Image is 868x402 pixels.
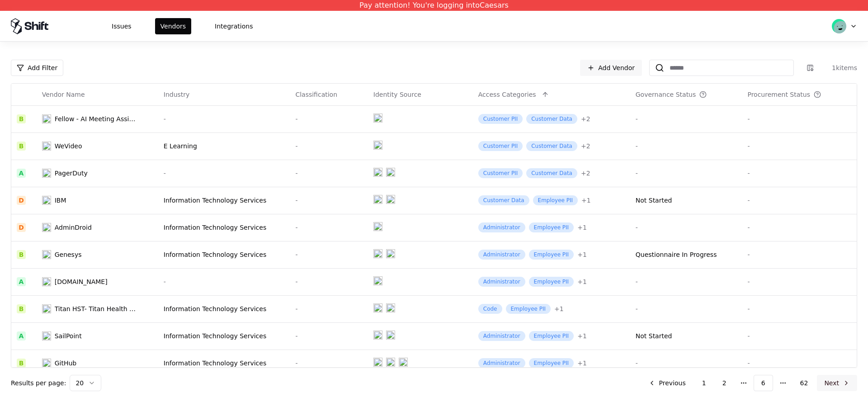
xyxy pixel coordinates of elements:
div: - [636,277,737,286]
div: Not Started [636,196,672,205]
img: PagerDuty [42,169,51,178]
div: - [295,223,362,232]
div: - [295,359,362,368]
div: + 1 [577,331,587,341]
div: + 1 [577,277,587,286]
div: - [295,277,362,286]
button: +1 [577,277,587,286]
img: entra.microsoft.com [373,331,382,340]
div: A [17,277,26,286]
img: IBM [42,196,51,205]
img: okta.com [386,331,395,340]
button: Vendors [155,18,191,34]
div: Information Technology Services [164,304,285,313]
div: GitHub [55,359,77,368]
div: Titan HST- Titan Health & Security Technologies, Inc. [55,304,136,313]
div: Employee PII [529,250,574,260]
img: microsoft365.com [386,168,395,177]
div: + 2 [581,142,590,151]
div: Administrator [478,250,525,260]
div: Employee PII [529,222,574,232]
div: Administrator [478,222,525,232]
img: AdminDroid [42,223,51,232]
div: B [17,250,26,259]
div: Customer Data [526,114,577,124]
div: - [295,250,362,259]
div: + 1 [577,250,587,259]
button: +1 [577,359,587,368]
div: - [747,359,851,368]
div: + 2 [581,169,590,178]
div: B [17,359,26,368]
div: D [17,196,26,205]
p: Results per page: [11,378,66,388]
div: Administrator [478,358,525,368]
button: +2 [581,169,590,178]
div: - [747,196,851,205]
div: Fellow - AI Meeting Assistant [55,114,136,123]
div: Employee PII [529,277,574,287]
button: Add Filter [11,60,63,76]
div: - [636,114,737,123]
div: - [164,114,285,123]
div: - [747,331,851,341]
div: - [295,196,362,205]
div: - [747,114,851,123]
img: okta.com [386,303,395,312]
img: okta.com [399,358,408,367]
div: D [17,223,26,232]
div: - [295,142,362,151]
button: +1 [554,304,564,313]
div: SailPoint [55,331,82,341]
img: entra.microsoft.com [373,249,382,258]
img: GitHub [42,359,51,368]
div: Customer PII [478,141,523,151]
div: - [747,142,851,151]
div: Information Technology Services [164,359,285,368]
div: Industry [164,90,190,99]
div: Classification [295,90,337,99]
div: Genesys [55,250,82,259]
div: Customer Data [478,195,529,205]
div: - [636,359,737,368]
img: entra.microsoft.com [373,276,382,285]
div: Information Technology Services [164,223,285,232]
div: - [747,169,851,178]
img: cherwell.com [42,277,51,286]
div: Governance Status [636,90,696,99]
button: Integrations [209,18,258,34]
div: Administrator [478,277,525,287]
div: - [636,223,737,232]
div: A [17,169,26,178]
div: Information Technology Services [164,196,285,205]
div: + 2 [581,114,590,123]
div: - [747,304,851,313]
div: Questionnaire In Progress [636,250,717,259]
button: Next [817,375,857,391]
div: B [17,304,26,313]
div: - [636,142,737,151]
div: - [295,331,362,341]
div: Code [478,304,502,314]
button: +1 [577,250,587,259]
div: - [164,277,285,286]
button: +2 [581,114,590,123]
div: Customer PII [478,168,523,178]
button: Issues [106,18,137,34]
img: SailPoint [42,331,51,341]
img: Genesys [42,250,51,259]
button: 1 [695,375,713,391]
div: A [17,331,26,341]
nav: pagination [641,375,857,391]
img: entra.microsoft.com [373,222,382,231]
div: Employee PII [506,304,551,314]
button: 2 [715,375,734,391]
div: + 1 [577,359,587,368]
img: entra.microsoft.com [373,168,382,177]
div: Vendor Name [42,90,85,99]
div: Information Technology Services [164,331,285,341]
img: entra.microsoft.com [373,141,382,150]
img: Titan HST- Titan Health & Security Technologies, Inc. [42,304,51,313]
div: B [17,142,26,151]
img: entra.microsoft.com [373,303,382,312]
